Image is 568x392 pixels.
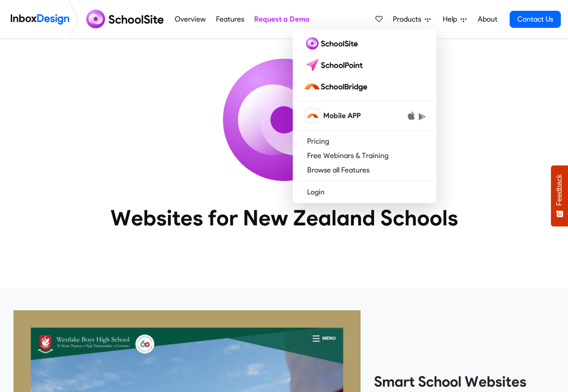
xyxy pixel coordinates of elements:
[374,373,555,391] heading: Smart School Websites
[213,10,247,28] a: Features
[510,11,561,28] a: Contact Us
[555,174,564,206] span: Feedback
[323,110,361,121] span: Mobile APP
[551,165,568,226] button: Feedback - Show survey
[393,14,425,25] span: Products
[203,39,365,201] img: icon_schoolsite.svg
[304,58,367,72] img: schoolpoint logo
[304,79,371,94] img: schoolbridge logo
[305,109,320,123] img: schoolbridge icon
[389,10,434,28] a: Products
[293,29,436,203] div: Products
[172,10,208,28] a: Overview
[83,9,170,30] img: schoolsite logo
[443,14,461,25] span: Help
[71,204,498,231] heading: Websites for New Zealand Schools
[439,10,470,28] a: Help
[304,36,361,51] img: schoolsite logo
[296,185,433,199] a: Login
[475,10,500,28] a: About
[251,10,312,28] a: Request a Demo
[296,105,433,127] a: schoolbridge icon Mobile APP
[296,134,433,149] a: Pricing
[296,149,433,163] a: Free Webinars & Training
[296,163,433,177] a: Browse all Features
